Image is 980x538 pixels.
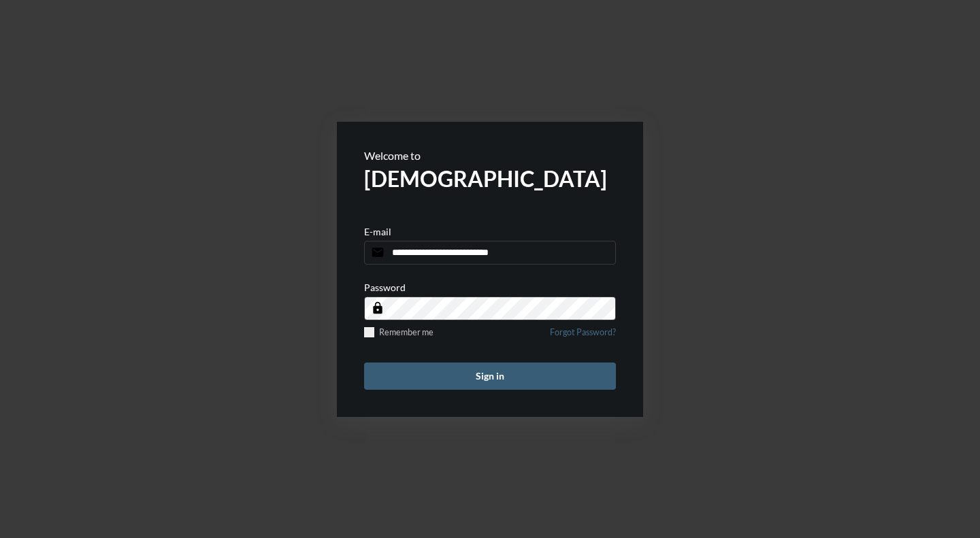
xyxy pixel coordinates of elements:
h2: [DEMOGRAPHIC_DATA] [364,165,616,192]
p: Welcome to [364,149,616,162]
button: Sign in [364,363,616,390]
a: Forgot Password? [550,327,616,346]
label: Remember me [364,327,434,337]
p: Password [364,282,406,293]
p: E-mail [364,226,391,237]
